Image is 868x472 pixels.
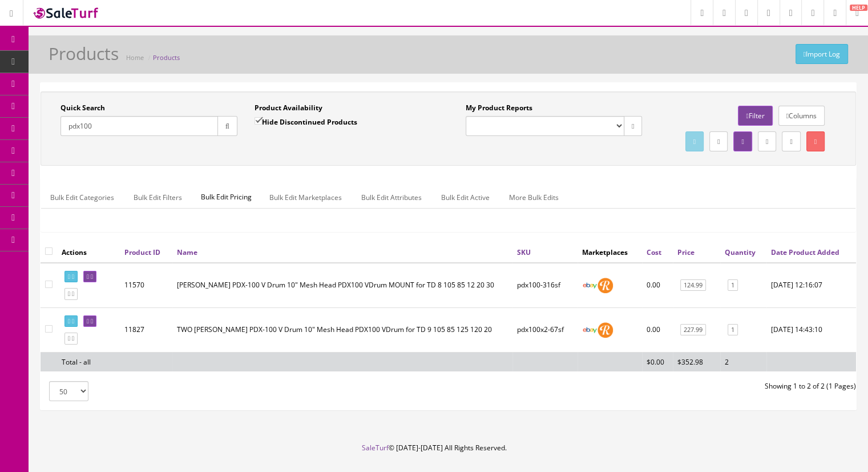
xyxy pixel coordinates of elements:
img: ebay [582,322,597,338]
td: 0.00 [642,307,673,352]
td: 0.00 [642,263,673,308]
td: 11827 [120,307,172,352]
label: Quick Search [60,103,105,113]
img: SaleTurf [32,5,100,21]
div: Showing 1 to 2 of 2 (1 Pages) [449,381,865,391]
td: 2025-03-11 12:16:07 [766,263,856,308]
label: Product Availability [255,103,322,113]
a: SaleTurf [362,443,389,453]
td: Total - all [57,352,120,371]
a: 227.99 [680,324,706,336]
a: Bulk Edit Marketplaces [260,186,351,209]
a: 1 [728,324,738,336]
a: Import Log [796,44,848,64]
a: SKU [517,247,531,257]
a: Columns [778,106,825,126]
img: reverb [597,322,613,338]
td: 2 [720,352,766,371]
td: $0.00 [642,352,673,371]
a: 124.99 [680,279,706,291]
a: Home [126,53,144,62]
a: Bulk Edit Categories [41,186,123,209]
a: 1 [728,279,738,291]
a: Bulk Edit Filters [124,186,191,209]
a: Name [177,247,197,257]
a: Date Product Added [771,247,839,257]
td: $352.98 [673,352,720,371]
a: Quantity [725,247,756,257]
label: Hide Discontinued Products [255,116,357,127]
span: Bulk Edit Pricing [192,186,260,208]
td: Roland PDX-100 V Drum 10" Mesh Head PDX100 VDrum MOUNT for TD 8 105 85 12 20 30 [172,263,512,308]
img: ebay [582,278,597,293]
a: Filter [738,106,772,126]
a: Products [153,53,180,62]
h1: Products [49,44,119,63]
td: pdx100x2-67sf [512,307,578,352]
a: Bulk Edit Active [432,186,499,209]
img: reverb [597,278,613,293]
td: 11570 [120,263,172,308]
a: Product ID [124,247,160,257]
a: Price [677,247,695,257]
th: Marketplaces [578,242,642,262]
span: HELP [850,5,867,11]
td: pdx100-316sf [512,263,578,308]
a: More Bulk Edits [500,186,568,209]
input: Hide Discontinued Products [255,117,262,125]
td: TWO Roland PDX-100 V Drum 10" Mesh Head PDX100 VDrum for TD 9 105 85 125 120 20 [172,307,512,352]
a: Cost [647,247,661,257]
label: My Product Reports [466,103,532,113]
td: 2025-05-30 14:43:10 [766,307,856,352]
th: Actions [57,242,120,262]
input: Search [60,116,218,136]
a: Bulk Edit Attributes [352,186,431,209]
